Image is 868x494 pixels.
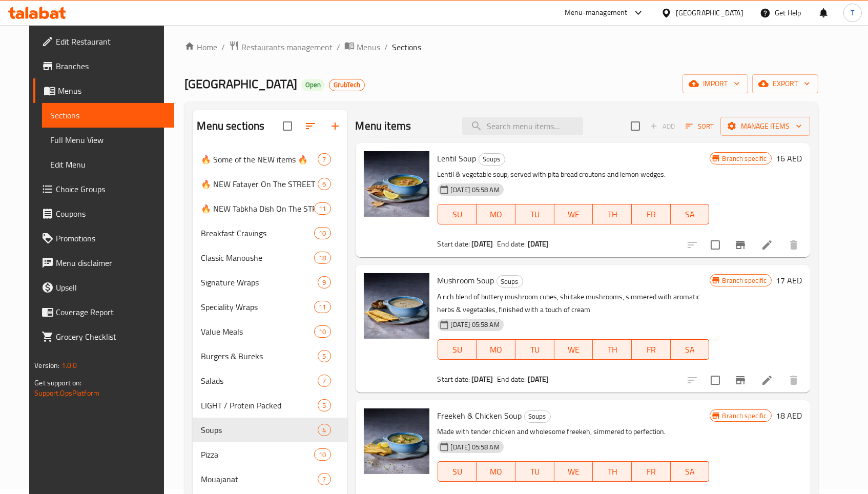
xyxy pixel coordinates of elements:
span: Speciality Wraps [201,301,314,313]
span: Branch specific [718,411,771,421]
button: MO [477,204,515,224]
a: Menu disclaimer [33,251,174,275]
span: TH [597,342,628,357]
span: Breakfast Cravings [201,227,314,239]
button: MO [477,339,515,360]
b: [DATE] [528,373,549,386]
span: TU [520,464,550,479]
span: [DATE] 05:58 AM [447,320,504,330]
div: items [314,448,330,461]
span: T [851,7,854,18]
div: items [318,178,330,190]
span: SA [675,464,706,479]
img: Freekeh & Chicken Soup [364,408,429,474]
h6: 16 AED [776,151,802,166]
span: TU [520,342,550,357]
a: Branches [33,54,174,78]
span: FR [636,342,667,357]
div: items [314,252,330,264]
div: Open [301,79,325,91]
div: Classic Manoushe18 [193,245,347,270]
div: Mouajanat7 [193,467,347,491]
div: Soups4 [193,418,347,442]
span: Mushroom Soup [438,273,494,288]
div: Speciality Wraps11 [193,295,347,319]
span: Manage items [729,120,802,133]
button: TU [515,204,554,224]
button: SU [438,204,477,224]
div: items [318,375,330,387]
h6: 17 AED [776,273,802,287]
span: 6 [318,179,330,189]
div: Soups [497,275,523,287]
p: A rich blend of buttery mushroom cubes, shiitake mushrooms, simmered with aromatic herbs & vegeta... [438,291,710,316]
span: 18 [315,253,330,263]
div: items [314,202,330,215]
span: FR [636,207,667,222]
span: MO [481,464,511,479]
span: SU [442,342,473,357]
button: SA [671,204,710,224]
span: Start date: [438,237,470,251]
span: Menu disclaimer [56,257,166,269]
span: Soups [525,410,550,422]
span: export [760,77,810,90]
span: Sort [686,120,714,132]
img: Mushroom Soup [364,273,429,339]
button: export [752,74,818,93]
span: Select to update [705,234,726,256]
div: 🔥 Some of the NEW items 🔥7 [193,147,347,172]
span: Pizza [201,448,314,461]
div: Signature Wraps [201,276,318,289]
span: 10 [315,229,330,238]
button: TU [515,339,554,360]
span: 🔥 NEW Tabkha Dish On The STREET 🔥 [201,202,314,215]
b: [DATE] [471,237,493,251]
div: items [314,227,330,239]
button: FR [632,461,671,482]
div: items [318,399,330,411]
a: Home [184,41,217,53]
span: 7 [318,475,330,484]
li: / [337,41,340,53]
span: Soups [497,276,523,287]
button: SU [438,339,477,360]
span: Upsell [56,281,166,294]
span: Mouajanat [201,473,318,485]
button: TH [593,339,632,360]
button: FR [632,204,671,224]
span: End date: [497,237,526,251]
button: WE [554,204,593,224]
span: Select to update [705,369,726,391]
div: Soups [201,424,318,436]
button: Branch-specific-item [728,368,753,393]
button: SU [438,461,477,482]
span: Lentil Soup [438,151,477,166]
button: TH [593,461,632,482]
div: 🔥 NEW Fatayer On The STREET 🔥 [201,178,318,190]
span: LIGHT / Protein Packed [201,399,318,411]
div: 🔥 NEW Fatayer On The STREET 🔥6 [193,172,347,196]
span: Burgers & Bureks [201,350,318,362]
span: [DATE] 05:58 AM [447,185,504,195]
button: SA [671,339,710,360]
span: 7 [318,376,330,386]
div: items [318,153,330,166]
span: Menus [357,41,380,53]
span: Freekeh & Chicken Soup [438,408,522,423]
div: Salads7 [193,368,347,393]
a: Full Menu View [42,128,174,152]
span: Choice Groups [56,183,166,195]
span: 7 [318,155,330,164]
li: / [221,41,225,53]
button: import [683,74,748,93]
span: WE [559,464,589,479]
div: items [314,325,330,338]
button: delete [781,368,806,393]
a: Promotions [33,226,174,251]
span: FR [636,464,667,479]
div: Signature Wraps9 [193,270,347,295]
